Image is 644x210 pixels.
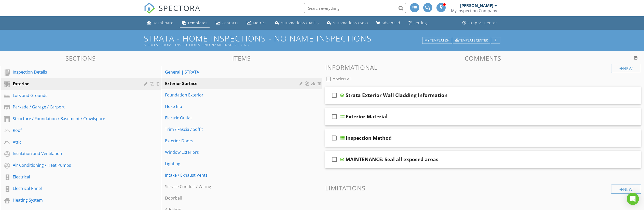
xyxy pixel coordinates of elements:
div: Insulation and Ventilation [13,150,137,157]
h3: Items [161,55,322,62]
div: New [611,185,641,194]
div: New [611,64,641,73]
h3: Limitations [325,185,641,191]
button: My Templates [422,37,452,44]
a: Support Center [460,18,499,28]
div: Exterior Material [346,114,388,120]
div: Inspection Method [346,135,392,141]
i: check_box_outline_blank [330,153,338,165]
span: SPECTORA [159,3,200,13]
a: Automations (Basic) [273,18,321,28]
div: Trim / Fascia / Soffit [165,126,300,132]
div: Window Exteriors [165,149,300,155]
div: Settings [414,20,429,25]
div: Roof [13,127,137,133]
div: [PERSON_NAME] [460,3,493,8]
div: Foundation Exterior [165,92,300,98]
a: Template Center [453,38,490,42]
div: Strata Exterior Wall Cladding Information [346,92,448,98]
div: Air Conditioning / Heat Pumps [13,162,137,168]
div: Electrical Panel [13,185,137,191]
div: Attic [13,139,137,145]
div: Electrical [13,174,137,180]
img: The Best Home Inspection Software - Spectora [144,3,155,14]
div: MAINTENANCE: Seal all exposed areas [346,156,439,162]
div: Automations (Adv) [333,20,368,25]
div: Electric Outlet [165,115,300,121]
div: Lots and Grounds [13,92,137,99]
div: Hose Bib [165,103,300,109]
div: Exterior Surface [165,80,300,87]
a: SPECTORA [144,7,200,18]
div: Contacts [222,20,239,25]
input: Search everything... [304,3,406,13]
i: check_box_outline_blank [330,89,338,101]
a: Contacts [214,18,241,28]
a: Automations (Advanced) [325,18,370,28]
div: Intake / Exhaust Vents [165,172,300,178]
div: General | STRATA [165,69,300,75]
div: STRATA - Home Inspections - NO NAME INSPECTIONS [144,43,424,47]
div: Metrics [253,20,267,25]
div: Service Conduit / Wiring [165,184,300,190]
a: Templates [180,18,210,28]
div: Open Intercom Messenger [627,193,639,205]
a: Settings [406,18,431,28]
i: check_box_outline_blank [330,110,338,123]
div: Advanced [381,20,400,25]
a: Metrics [245,18,269,28]
div: Dashboard [153,20,174,25]
div: Heating System [13,197,137,203]
div: Lighting [165,161,300,167]
div: Exterior [13,81,137,87]
div: Doorbell [165,195,300,201]
div: Automations (Basic) [281,20,319,25]
a: Advanced [374,18,402,28]
div: Inspection Details [13,69,137,75]
div: Parkade / Garage / Carport [13,104,137,110]
a: Dashboard [145,18,176,28]
div: Exterior Doors [165,138,300,144]
div: My Inspection Company [451,8,497,13]
div: Structure / Foundation / Basement / Crawlspace [13,116,137,122]
h1: STRATA - Home Inspections - NO NAME INSPECTIONS [144,34,500,47]
div: Support Center [468,20,497,25]
div: Templates [187,20,208,25]
h3: Comments [325,55,641,62]
i: check_box_outline_blank [330,132,338,144]
h3: Informational [325,64,641,71]
span: Select All [336,76,351,81]
div: My Templates [424,39,450,42]
div: Template Center [455,39,488,42]
button: Template Center [453,37,490,44]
